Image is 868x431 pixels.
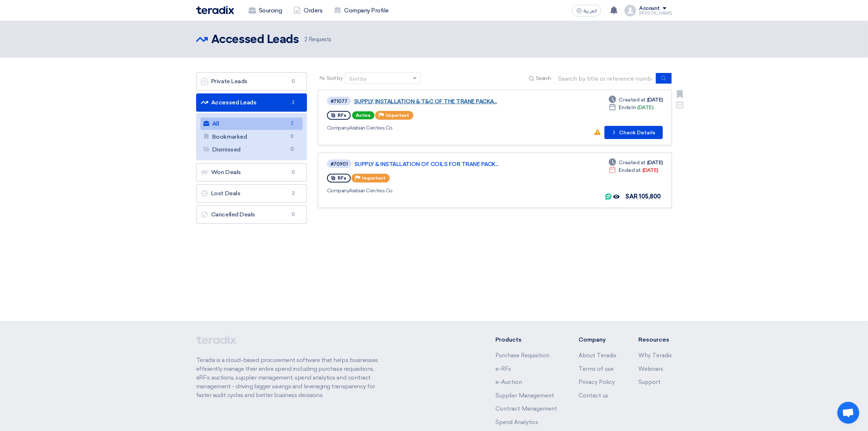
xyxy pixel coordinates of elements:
div: [DATE] [609,96,663,104]
a: Support [638,379,661,385]
span: 2 [304,36,307,43]
span: Requests [304,35,331,44]
span: 2 [289,190,298,197]
span: 0 [288,146,297,153]
span: RFx [338,176,346,181]
span: Active [352,111,374,119]
span: Important [386,113,409,118]
div: [DATE] [609,104,653,111]
div: Sort by [349,75,366,83]
span: Ends In [619,104,636,111]
a: Company Profile [328,3,394,19]
p: Teradix is a cloud-based procurement software that helps businesses efficiently manage their enti... [196,356,386,400]
div: [DATE] [609,159,663,166]
span: 0 [289,78,298,85]
span: 0 [288,133,297,141]
a: Lost Deals2 [196,184,307,203]
a: Privacy Policy [579,379,615,385]
h2: Accessed Leads [211,32,299,47]
a: Bookmarked [201,131,303,143]
button: Check Details [604,126,663,139]
span: Company [327,188,349,194]
input: Search by title or reference number [554,73,656,84]
a: Dismissed [201,143,303,156]
li: Products [495,335,557,344]
span: SAR 105,800 [625,193,661,200]
a: SUPPLY, INSTALLATION & T&C OF THE TRANE PACKA... [354,98,536,105]
div: [PERSON_NAME] [639,11,672,15]
a: All [201,118,303,130]
a: Accessed Leads2 [196,93,307,112]
span: RFx [338,113,346,118]
span: Sort by [327,74,343,82]
button: العربية [572,5,601,16]
a: Sourcing [243,3,288,19]
span: العربية [584,8,597,14]
a: Cancelled Deals0 [196,205,307,224]
div: Arabian Centres Co. [327,187,538,195]
span: Search [536,74,551,82]
span: 2 [289,99,298,106]
li: Company [579,335,616,344]
span: 2 [288,120,297,127]
div: #70901 [331,162,348,166]
div: Arabian Centres Co. [327,124,538,132]
img: Teradix logo [196,6,234,14]
div: Account [639,5,660,12]
span: 0 [289,169,298,176]
a: Private Leads0 [196,72,307,91]
a: Contact us [579,392,608,399]
a: Terms of use [579,366,614,372]
span: Important [362,176,385,181]
a: e-Auction [495,379,522,385]
a: e-RFx [495,366,511,372]
a: Purchase Requisition [495,352,549,359]
a: About Teradix [579,352,616,359]
a: Won Deals0 [196,163,307,181]
a: Webinars [638,366,663,372]
div: [DATE] [609,166,658,174]
a: Contract Management [495,405,557,412]
a: SUPPLY & INSTALLATION OF COILS FOR TRANE PACK... [354,161,537,168]
a: Orders [288,3,328,19]
span: Company [327,125,349,131]
a: Spend Analytics [495,419,538,426]
span: Created at [619,96,646,104]
li: Resources [638,335,672,344]
a: Supplier Management [495,392,554,399]
span: 0 [289,211,298,218]
div: #71077 [331,99,347,104]
img: profile_test.png [624,5,636,16]
span: Ended at [619,166,641,174]
a: Open chat [837,402,859,424]
span: Created at [619,159,646,166]
a: Why Teradix [638,352,672,359]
